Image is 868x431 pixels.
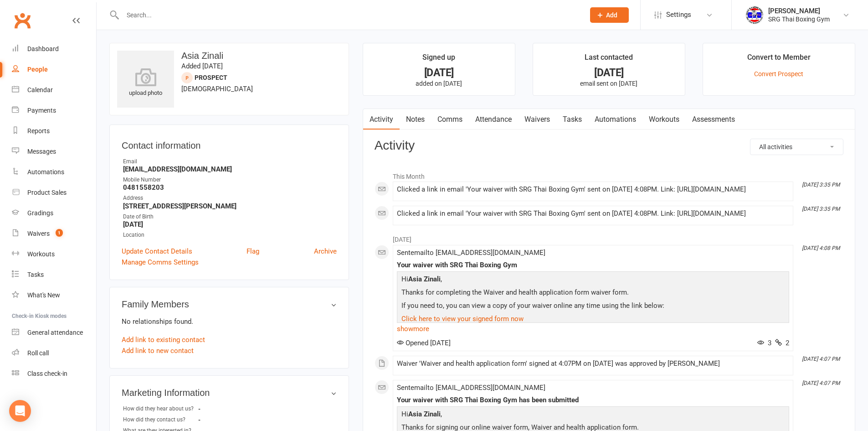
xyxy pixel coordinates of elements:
p: Thanks for completing the Waiver and health application form waiver form. [399,287,787,300]
strong: 0481558203 [123,183,337,192]
div: Location [123,231,337,239]
li: [DATE] [375,230,843,244]
a: General attendance kiosk mode [12,322,96,343]
p: email sent on [DATE] [541,80,677,87]
div: How did they contact us? [123,415,198,424]
i: [DATE] 4:07 PM [802,380,840,386]
strong: [DATE] [123,220,337,228]
a: Activity [363,109,400,130]
div: Last contacted [585,52,633,68]
a: Comms [431,109,469,130]
div: Product Sales [27,189,67,196]
li: This Month [375,167,843,182]
a: Class kiosk mode [12,363,96,384]
input: Search... [120,9,578,21]
img: thumb_image1718682644.png [745,6,764,24]
strong: [EMAIL_ADDRESS][DOMAIN_NAME] [123,165,337,173]
div: Clicked a link in email 'Your waiver with SRG Thai Boxing Gym' sent on [DATE] 4:08PM. Link: [URL]... [397,186,789,193]
a: Workouts [12,244,96,265]
a: Assessments [686,109,741,130]
a: Product Sales [12,182,96,203]
h3: Family Members [122,299,337,309]
div: Gradings [27,209,53,217]
i: [DATE] 3:35 PM [802,206,840,212]
strong: - [198,405,251,412]
strong: [STREET_ADDRESS][PERSON_NAME] [123,202,337,210]
a: Click here to view your signed form now [401,315,524,323]
div: Waiver 'Waiver and health application form' signed at 4:07PM on [DATE] was approved by [PERSON_NAME] [397,360,789,368]
div: Clicked a link in email 'Your waiver with SRG Thai Boxing Gym' sent on [DATE] 4:08PM. Link: [URL]... [397,210,789,218]
a: Messages [12,141,96,162]
div: Tasks [27,271,44,278]
div: Roll call [27,349,49,357]
div: [DATE] [371,68,507,78]
a: Roll call [12,343,96,363]
div: Dashboard [27,45,59,52]
p: If you need to, you can view a copy of your waiver online any time using the link below: [399,300,787,313]
a: Tasks [556,109,588,130]
div: Waivers [27,230,50,237]
h3: Asia Zinali [117,51,341,61]
div: What's New [27,291,60,299]
div: [DATE] [541,68,677,78]
div: Automations [27,168,64,176]
a: Attendance [469,109,518,130]
a: Dashboard [12,39,96,59]
a: Gradings [12,203,96,223]
h3: Contact information [122,137,337,151]
button: Add [590,7,629,23]
a: Archive [314,246,337,257]
span: Sent email to [EMAIL_ADDRESS][DOMAIN_NAME] [397,249,545,257]
div: Email [123,157,337,166]
a: What's New [12,285,96,306]
p: Hi , [399,274,787,287]
i: [DATE] 4:07 PM [802,356,840,362]
div: Address [123,194,337,203]
div: Convert to Member [747,52,811,68]
div: upload photo [117,68,174,98]
p: Hi , [399,409,787,422]
span: 1 [56,229,63,237]
a: Clubworx [11,9,34,32]
span: Sent email to [EMAIL_ADDRESS][DOMAIN_NAME] [397,384,545,392]
p: No relationships found. [122,316,337,327]
a: People [12,59,96,80]
a: Flag [247,246,259,257]
div: Open Intercom Messenger [9,400,31,422]
div: General attendance [27,329,83,336]
strong: Asia Zinali [408,275,441,283]
a: Tasks [12,265,96,285]
div: [PERSON_NAME] [768,7,830,15]
span: Settings [666,5,691,25]
span: 2 [775,339,789,347]
div: People [27,66,48,73]
div: Reports [27,127,50,135]
a: Calendar [12,80,96,100]
a: Reports [12,121,96,141]
i: [DATE] 4:08 PM [802,245,840,251]
div: Signed up [422,52,455,68]
a: Payments [12,100,96,121]
span: Opened [DATE] [397,339,451,347]
span: [DEMOGRAPHIC_DATA] [181,85,253,93]
span: 3 [757,339,771,347]
div: Class check-in [27,370,67,377]
a: Waivers [518,109,556,130]
strong: Asia Zinali [408,410,441,418]
a: Update Contact Details [122,246,192,257]
p: added on [DATE] [371,80,507,87]
div: Mobile Number [123,176,337,184]
h3: Marketing Information [122,388,337,398]
div: SRG Thai Boxing Gym [768,15,830,23]
i: [DATE] 3:35 PM [802,182,840,188]
a: Workouts [642,109,686,130]
div: Calendar [27,86,53,93]
time: Added [DATE] [181,62,223,70]
a: Add link to existing contact [122,334,205,345]
a: Waivers 1 [12,223,96,244]
a: Add link to new contact [122,345,194,356]
div: Payments [27,107,56,114]
div: Workouts [27,250,55,258]
strong: - [198,416,251,423]
a: Automations [588,109,642,130]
